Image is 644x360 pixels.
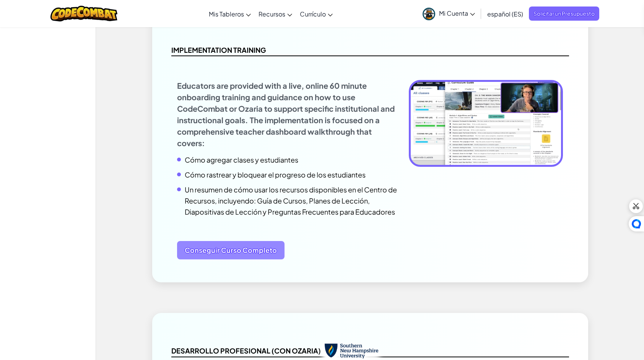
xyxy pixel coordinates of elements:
[177,184,398,217] li: Un resumen de cómo usar los recursos disponibles en el Centro de Recursos, incluyendo: Guía de Cu...
[259,10,285,18] span: Recursos
[177,154,398,165] li: Cómo agregar clases y estudiantes
[177,241,285,259] button: Conseguir Curso Completo
[296,3,337,24] a: Currículo
[487,10,523,18] span: español (ES)
[171,44,569,57] h2: Implementation Training
[205,3,255,24] a: Mis Tableros
[529,7,599,21] a: Solicitar un Presupuesto
[177,169,398,180] li: Cómo rastrear y bloquear el progreso de los estudiantes
[177,80,398,149] p: Educators are provided with a live, online 60 minute onboarding training and guidance on how to u...
[423,8,435,20] img: avatar
[419,2,479,26] a: Mi Cuenta
[171,345,569,357] h2: Desarrollo Profesional (Con Ozaria)
[209,10,244,18] span: Mis Tableros
[50,6,117,21] img: CodeCombat logo
[300,10,326,18] span: Currículo
[255,3,296,24] a: Recursos
[483,3,527,24] a: español (ES)
[439,9,475,17] span: Mi Cuenta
